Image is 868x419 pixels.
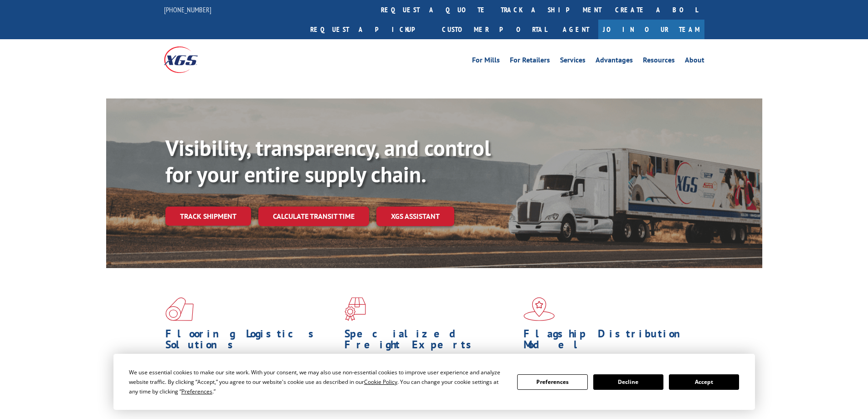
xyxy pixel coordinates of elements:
[376,207,454,226] a: XGS ASSISTANT
[435,20,554,39] a: Customer Portal
[472,57,500,67] a: For Mills
[593,374,663,390] button: Decline
[303,20,435,39] a: Request a pickup
[181,388,212,395] span: Preferences
[165,207,251,226] a: Track shipment
[113,354,755,410] div: Cookie Consent Prompt
[165,328,338,355] h1: Flooring Logistics Solutions
[510,57,550,67] a: For Retailers
[344,328,517,355] h1: Specialized Freight Experts
[554,20,598,39] a: Agent
[165,297,194,321] img: xgs-icon-total-supply-chain-intelligence-red
[524,328,696,355] h1: Flagship Distribution Model
[517,374,587,390] button: Preferences
[364,378,397,386] span: Cookie Policy
[258,207,369,226] a: Calculate transit time
[344,297,366,321] img: xgs-icon-focused-on-flooring-red
[685,57,704,67] a: About
[596,57,633,67] a: Advantages
[598,20,704,39] a: Join Our Team
[669,374,739,390] button: Accept
[524,297,555,321] img: xgs-icon-flagship-distribution-model-red
[129,367,506,396] div: We use essential cookies to make our site work. With your consent, we may also use non-essential ...
[164,5,211,14] a: [PHONE_NUMBER]
[165,134,491,188] b: Visibility, transparency, and control for your entire supply chain.
[643,57,675,67] a: Resources
[560,57,586,67] a: Services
